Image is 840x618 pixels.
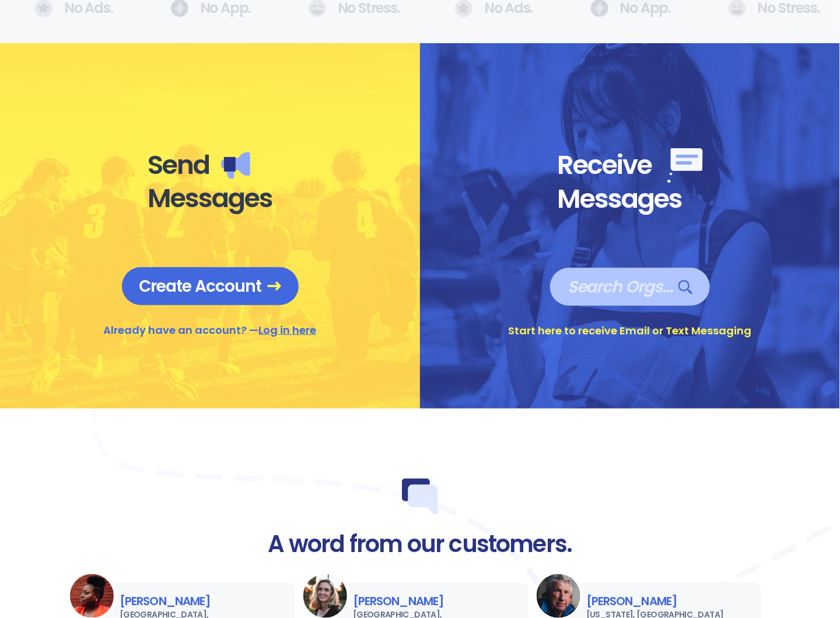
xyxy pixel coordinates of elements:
[221,152,250,179] img: Send messages
[550,268,710,306] a: Search Orgs…
[557,148,703,183] div: Receive
[402,479,438,515] img: Dialogue bubble
[568,277,692,297] span: Search Orgs…
[148,149,272,181] div: Send
[509,323,752,338] div: Start here to receive Email or Text Messaging
[667,148,703,183] img: Receive messages
[90,595,283,609] div: [PERSON_NAME]
[122,267,299,305] a: Create Account
[557,595,750,609] div: [PERSON_NAME]
[148,182,272,215] div: Messages
[324,595,516,609] div: [PERSON_NAME]
[268,532,572,557] div: A word from our customers.
[259,323,317,337] a: Log in here
[139,276,281,296] span: Create Account
[104,323,317,338] div: Already have an account? —
[557,183,703,215] div: Messages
